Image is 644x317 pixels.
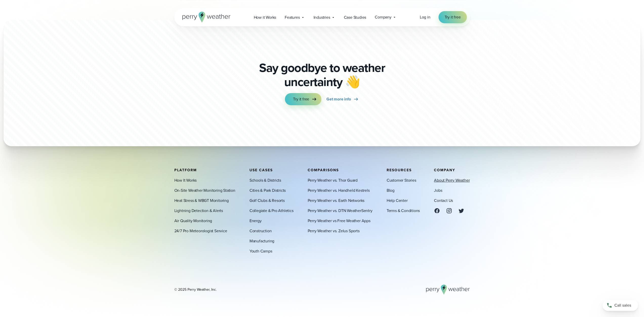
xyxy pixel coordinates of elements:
[285,93,321,105] a: Try it free
[434,198,453,204] a: Contact Us
[174,187,235,194] a: On-Site Weather Monitoring Station
[439,11,467,23] a: Try it free
[614,302,631,308] span: Call sales
[254,14,276,20] span: How it Works
[445,14,461,20] span: Try it free
[308,198,365,204] a: Perry Weather vs. Earth Networks
[603,300,638,311] a: Call sales
[174,177,197,183] a: How It Works
[250,228,272,234] a: Construction
[285,14,300,20] span: Features
[387,198,408,204] a: Help Center
[250,248,272,254] a: Youth Camps
[250,238,274,244] a: Manufacturing
[174,167,197,173] span: Platform
[387,208,420,214] a: Terms & Conditions
[326,93,359,105] a: Get more info
[174,198,229,204] a: Heat Stress & WBGT Monitoring
[250,208,294,214] a: Collegiate & Pro Athletics
[308,167,339,173] span: Comparisons
[257,61,387,89] p: Say goodbye to weather uncertainty 👋
[434,167,455,173] span: Company
[420,14,430,20] span: Log in
[340,12,371,23] a: Case Studies
[250,218,262,224] a: Energy
[250,187,286,194] a: Cities & Park Districts
[250,12,281,23] a: How it Works
[308,208,372,214] a: Perry Weather vs. DTN WeatherSentry
[434,187,442,194] a: Jobs
[344,14,366,20] span: Case Studies
[250,198,285,204] a: Golf Clubs & Resorts
[387,187,394,194] a: Blog
[420,14,430,20] a: Log in
[308,187,370,194] a: Perry Weather vs. Handheld Kestrels
[174,218,212,224] a: Air Quality Monitoring
[174,228,227,234] a: 24/7 Pro Meteorologist Service
[293,96,309,102] span: Try it free
[314,14,330,20] span: Industries
[326,96,351,102] span: Get more info
[308,218,370,224] a: Perry Weather vs Free Weather Apps
[250,167,273,173] span: Use Cases
[375,14,391,20] span: Company
[174,287,217,292] div: © 2025 Perry Weather, Inc.
[308,228,360,234] a: Perry Weather vs. Zelus Sports
[308,177,358,183] a: Perry Weather vs. Thor Guard
[174,208,223,214] a: Lightning Detection & Alerts
[387,177,416,183] a: Customer Stories
[387,167,412,173] span: Resources
[250,177,281,183] a: Schools & Districts
[434,177,470,183] a: About Perry Weather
